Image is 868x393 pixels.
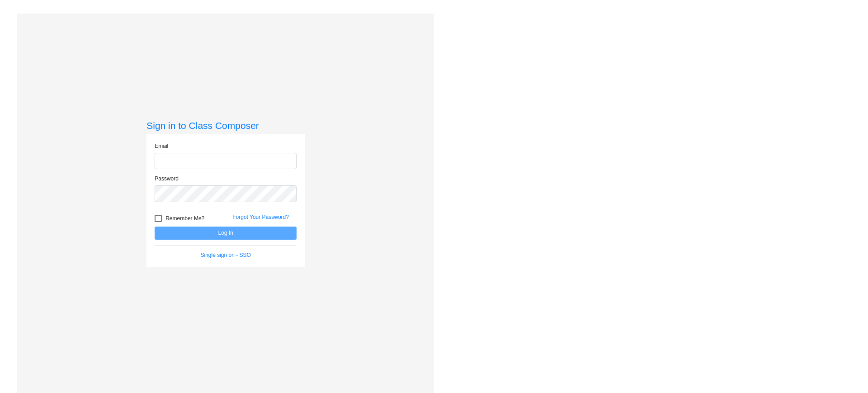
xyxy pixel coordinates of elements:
label: Password [155,175,179,183]
span: Remember Me? [165,213,204,224]
a: Single sign on - SSO [201,252,251,258]
a: Forgot Your Password? [232,214,289,220]
button: Log In [155,227,297,240]
label: Email [155,142,168,150]
h3: Sign in to Class Composer [146,120,305,131]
